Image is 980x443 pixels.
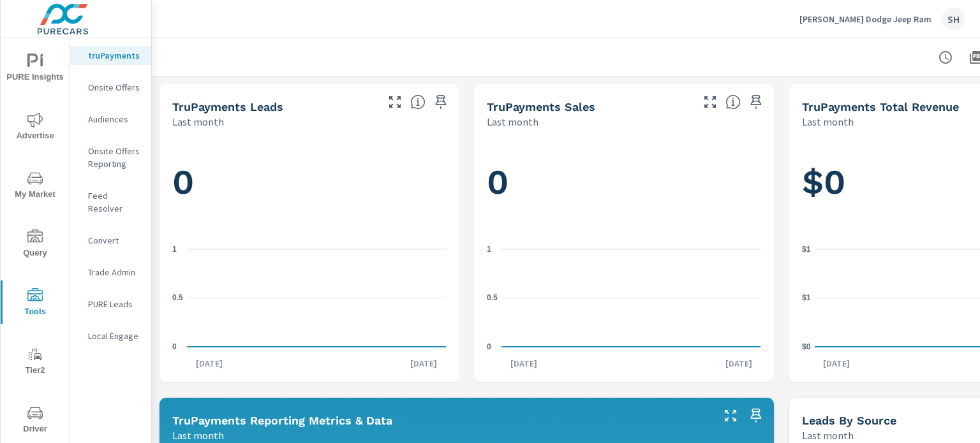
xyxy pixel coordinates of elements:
h5: truPayments Leads [172,100,283,113]
span: Query [4,229,66,261]
h5: truPayments Sales [487,100,595,113]
text: 0 [487,342,491,351]
p: [DATE] [716,357,761,370]
span: Driver [4,405,66,437]
div: Onsite Offers Reporting [70,142,151,173]
text: 1 [172,245,177,254]
text: 0.5 [172,293,183,302]
p: Last month [172,428,224,443]
h5: truPayments Total Revenue [802,100,959,113]
span: Tools [4,288,66,319]
p: Last month [802,114,854,129]
h1: 0 [172,161,446,204]
h5: truPayments Reporting Metrics & Data [172,414,392,427]
div: Convert [70,231,151,250]
p: PURE Leads [88,298,141,310]
text: $1 [802,293,811,302]
p: Audiences [88,113,141,126]
p: [DATE] [401,357,446,370]
text: 0.5 [487,293,498,302]
span: Save this to your personalized report [746,405,766,426]
span: Save this to your personalized report [431,92,451,112]
button: Make Fullscreen [700,92,720,112]
span: Advertise [4,112,66,143]
div: PURE Leads [70,294,151,314]
button: Make Fullscreen [720,405,741,426]
div: Onsite Offers [70,78,151,97]
h5: Leads By Source [802,414,896,427]
span: Number of sales matched to a truPayments lead. [Source: This data is sourced from the dealer's DM... [725,94,741,110]
div: Audiences [70,110,151,129]
button: Make Fullscreen [385,92,405,112]
p: Last month [802,428,854,443]
p: [DATE] [187,357,232,370]
p: Local Engage [88,330,141,342]
p: [PERSON_NAME] Dodge Jeep Ram [799,13,932,25]
p: Last month [172,114,224,129]
div: Trade Admin [70,263,151,282]
text: 1 [487,245,491,254]
span: The number of truPayments leads. [410,94,426,110]
p: Feed Resolver [88,189,141,215]
div: Local Engage [70,326,151,345]
p: [DATE] [501,357,546,370]
span: Tier2 [4,347,66,378]
p: Onsite Offers [88,81,141,94]
div: SH [942,8,965,31]
p: [DATE] [814,357,859,370]
text: $0 [802,342,811,351]
h1: 0 [487,161,761,204]
p: truPayments [88,49,141,62]
text: $1 [802,245,811,254]
p: Convert [88,234,141,247]
text: 0 [172,342,177,351]
span: My Market [4,171,66,202]
p: Last month [487,114,538,129]
p: Trade Admin [88,266,141,279]
span: PURE Insights [4,54,66,85]
span: Save this to your personalized report [746,92,766,112]
p: Onsite Offers Reporting [88,145,141,170]
div: truPayments [70,46,151,65]
div: Feed Resolver [70,186,151,218]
